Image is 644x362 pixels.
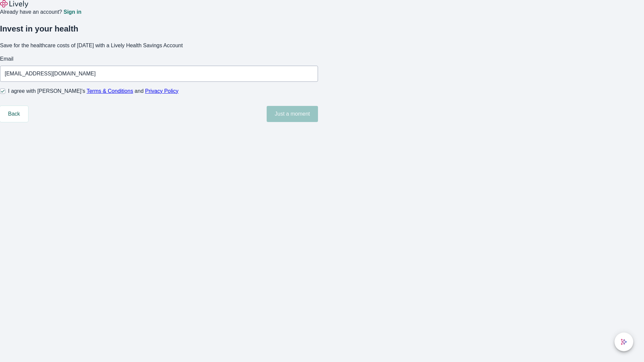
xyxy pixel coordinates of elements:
svg: Lively AI Assistant [621,339,627,345]
a: Sign in [63,9,81,15]
a: Privacy Policy [145,88,179,94]
button: chat [614,333,633,351]
span: I agree with [PERSON_NAME]’s and [8,87,178,95]
a: Terms & Conditions [87,88,133,94]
